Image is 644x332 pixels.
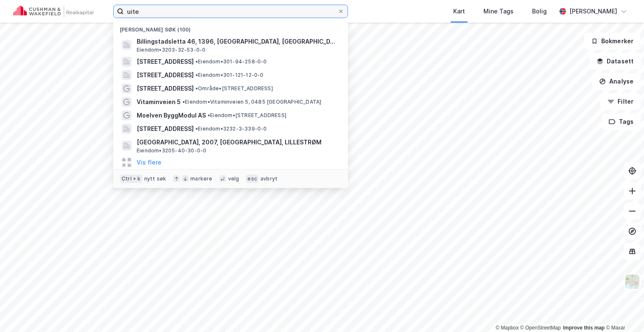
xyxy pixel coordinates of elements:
[208,112,210,118] span: •
[228,175,239,182] div: velg
[600,93,641,110] button: Filter
[13,5,93,17] img: cushman-wakefield-realkapital-logo.202ea83816669bd177139c58696a8fa1.svg
[190,175,212,182] div: markere
[182,99,321,105] span: Eiendom • Vitaminveien 5, 0485 [GEOGRAPHIC_DATA]
[137,110,206,120] span: Moelven ByggModul AS
[208,112,286,119] span: Eiendom • [STREET_ADDRESS]
[113,20,348,35] div: [PERSON_NAME] søk (100)
[483,6,514,16] div: Mine Tags
[137,47,205,53] span: Eiendom • 3203-32-53-0-0
[563,325,605,331] a: Improve this map
[137,157,161,167] button: Vis flere
[624,274,640,290] img: Z
[137,137,338,147] span: [GEOGRAPHIC_DATA], 2007, [GEOGRAPHIC_DATA], LILLESTRØM
[532,6,547,16] div: Bolig
[195,125,267,132] span: Eiendom • 3232-3-339-0-0
[246,175,259,183] div: esc
[137,97,181,107] span: Vitaminveien 5
[137,70,194,80] span: [STREET_ADDRESS]
[195,85,198,91] span: •
[195,85,273,92] span: Område • [STREET_ADDRESS]
[453,6,465,16] div: Kart
[592,73,641,90] button: Analyse
[569,6,617,16] div: [PERSON_NAME]
[137,57,194,67] span: [STREET_ADDRESS]
[195,58,267,65] span: Eiendom • 301-94-258-0-0
[137,124,194,134] span: [STREET_ADDRESS]
[584,33,641,50] button: Bokmerker
[260,175,278,182] div: avbryt
[589,53,641,70] button: Datasett
[520,325,561,331] a: OpenStreetMap
[195,58,198,65] span: •
[144,175,166,182] div: nytt søk
[137,147,206,154] span: Eiendom • 3205-40-30-0-0
[602,292,644,332] iframe: Chat Widget
[182,99,185,105] span: •
[602,113,641,130] button: Tags
[137,84,194,94] span: [STREET_ADDRESS]
[120,175,143,183] div: Ctrl + k
[602,292,644,332] div: Kontrollprogram for chat
[124,5,338,18] input: Søk på adresse, matrikkel, gårdeiere, leietakere eller personer
[195,72,198,78] span: •
[195,72,264,78] span: Eiendom • 301-121-12-0-0
[496,325,519,331] a: Mapbox
[137,37,338,47] span: Billingstadsletta 46, 1396, [GEOGRAPHIC_DATA], [GEOGRAPHIC_DATA]
[195,125,198,132] span: •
